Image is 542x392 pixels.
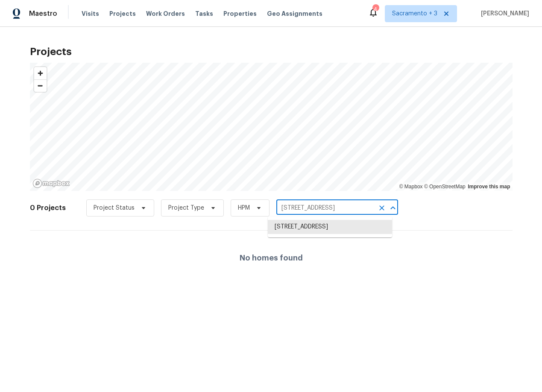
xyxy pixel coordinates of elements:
span: Maestro [29,9,57,18]
button: Close [387,202,399,214]
li: [STREET_ADDRESS] [268,220,392,234]
span: Zoom out [34,80,47,92]
span: Project Type [168,204,204,212]
span: Tasks [195,11,213,17]
a: OpenStreetMap [424,184,466,190]
h2: Projects [30,47,513,56]
a: Mapbox homepage [32,178,70,188]
h4: No homes found [240,254,303,262]
span: Work Orders [146,9,185,18]
div: 4 [372,5,378,14]
h2: 0 Projects [30,204,66,212]
span: Geo Assignments [267,9,322,18]
a: Mapbox [399,184,423,190]
span: Project Status [94,204,135,212]
span: Projects [109,9,136,18]
span: Sacramento + 3 [392,9,437,18]
span: HPM [238,204,250,212]
span: [PERSON_NAME] [478,9,529,18]
span: Visits [82,9,99,18]
button: Zoom out [34,79,47,92]
button: Zoom in [34,67,47,79]
span: Properties [223,9,257,18]
a: Improve this map [468,184,510,190]
input: Search projects [276,202,374,215]
button: Clear [376,202,388,214]
canvas: Map [30,63,513,191]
